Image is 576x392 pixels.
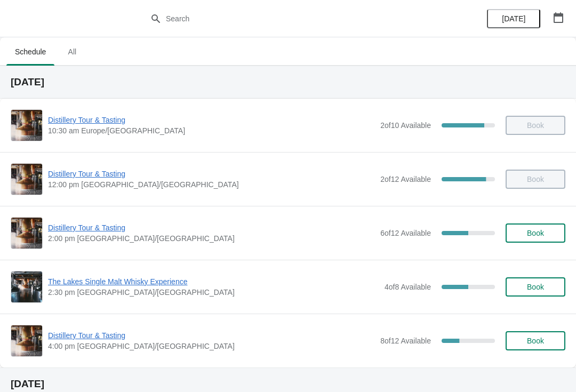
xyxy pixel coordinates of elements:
[48,341,375,351] span: 4:00 pm [GEOGRAPHIC_DATA]/[GEOGRAPHIC_DATA]
[11,325,42,356] img: Distillery Tour & Tasting | | 4:00 pm Europe/London
[11,379,565,389] h2: [DATE]
[11,164,42,195] img: Distillery Tour & Tasting | | 12:00 pm Europe/London
[48,233,375,244] span: 2:00 pm [GEOGRAPHIC_DATA]/[GEOGRAPHIC_DATA]
[165,9,432,28] input: Search
[48,125,375,136] span: 10:30 am Europe/[GEOGRAPHIC_DATA]
[48,330,375,341] span: Distillery Tour & Tasting
[506,277,565,297] button: Book
[59,42,85,61] span: All
[6,42,54,61] span: Schedule
[506,223,565,243] button: Book
[380,121,431,130] span: 2 of 10 Available
[385,283,431,291] span: 4 of 8 Available
[48,115,375,125] span: Distillery Tour & Tasting
[380,337,431,345] span: 8 of 12 Available
[502,14,525,23] span: [DATE]
[506,331,565,350] button: Book
[527,337,544,345] span: Book
[48,287,379,298] span: 2:30 pm [GEOGRAPHIC_DATA]/[GEOGRAPHIC_DATA]
[48,169,375,179] span: Distillery Tour & Tasting
[11,218,42,249] img: Distillery Tour & Tasting | | 2:00 pm Europe/London
[527,229,544,237] span: Book
[48,179,375,190] span: 12:00 pm [GEOGRAPHIC_DATA]/[GEOGRAPHIC_DATA]
[380,175,431,183] span: 2 of 12 Available
[11,77,565,87] h2: [DATE]
[527,283,544,291] span: Book
[48,276,379,287] span: The Lakes Single Malt Whisky Experience
[48,222,375,233] span: Distillery Tour & Tasting
[11,110,42,141] img: Distillery Tour & Tasting | | 10:30 am Europe/London
[487,9,540,28] button: [DATE]
[380,229,431,237] span: 6 of 12 Available
[11,271,42,302] img: The Lakes Single Malt Whisky Experience | | 2:30 pm Europe/London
